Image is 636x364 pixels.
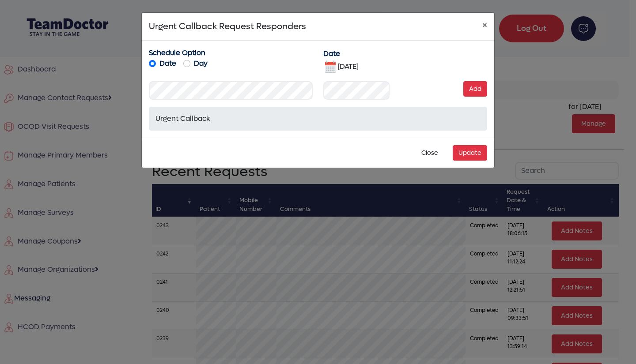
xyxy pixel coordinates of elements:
[323,60,337,74] img: ...
[194,59,208,68] i: Day
[183,60,190,67] input: Day
[149,48,205,58] label: Schedule Option
[482,18,487,32] span: ×
[323,49,340,59] label: Date
[323,60,487,74] h6: [DATE]
[155,113,481,124] div: Urgent Callback
[475,13,494,38] button: Close
[149,60,156,67] input: Date
[463,81,487,97] button: Add
[159,59,176,68] i: Date
[407,146,453,160] button: Close
[149,20,306,33] h5: Urgent Callback Request Responders
[453,145,487,161] button: Update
